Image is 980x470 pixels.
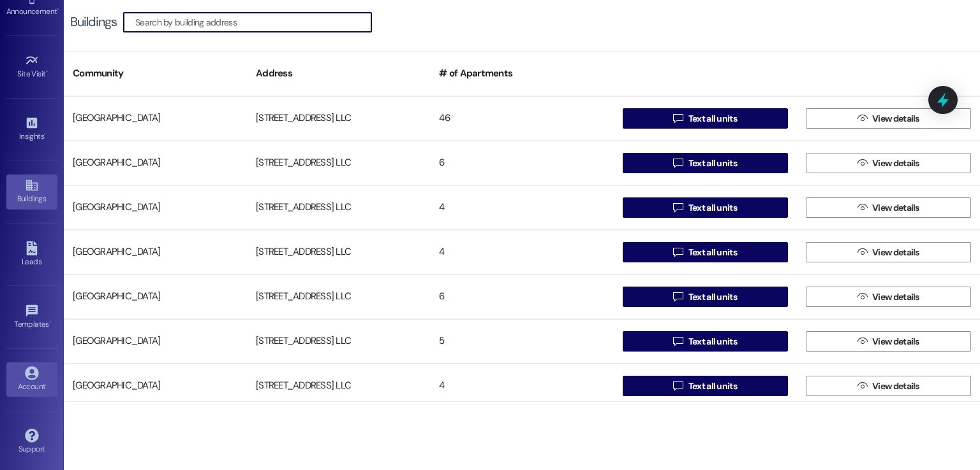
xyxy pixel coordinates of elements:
div: [STREET_ADDRESS] LLC [247,195,430,220]
button: Text all units [623,153,788,173]
div: 4 [430,195,613,220]
span: Text all units [688,290,737,304]
span: • [46,68,48,76]
div: [STREET_ADDRESS] LLC [247,329,430,354]
div: 4 [430,373,613,399]
div: [GEOGRAPHIC_DATA] [64,106,247,131]
button: Text all units [623,287,788,307]
div: 46 [430,106,613,131]
i:  [673,247,683,257]
i:  [673,113,683,124]
div: # of Apartments [430,58,613,89]
a: Insights • [6,112,57,146]
div: 4 [430,239,613,265]
i:  [673,158,683,168]
a: Account [6,362,57,397]
div: [GEOGRAPHIC_DATA] [64,150,247,176]
div: 6 [430,150,613,176]
span: Text all units [688,201,737,215]
span: View details [872,157,919,170]
span: View details [872,201,919,215]
button: View details [806,153,971,173]
div: [GEOGRAPHIC_DATA] [64,195,247,220]
button: Text all units [623,197,788,218]
span: Text all units [688,157,737,170]
span: View details [872,335,919,348]
span: View details [872,380,919,393]
span: View details [872,290,919,304]
div: [GEOGRAPHIC_DATA] [64,329,247,354]
button: View details [806,287,971,307]
i:  [857,292,867,302]
i:  [673,381,683,391]
div: Buildings [70,15,117,29]
i:  [857,336,867,346]
a: Support [6,425,57,459]
a: Site Visit • [6,50,57,84]
i:  [857,158,867,168]
span: View details [872,112,919,125]
button: View details [806,376,971,396]
span: Text all units [688,112,737,125]
i:  [857,203,867,213]
button: View details [806,108,971,129]
i:  [857,247,867,257]
div: [STREET_ADDRESS] LLC [247,106,430,131]
span: • [57,5,59,14]
div: [STREET_ADDRESS] LLC [247,373,430,399]
span: View details [872,246,919,259]
a: Leads [6,238,57,272]
span: • [44,130,46,139]
div: [STREET_ADDRESS] LLC [247,239,430,265]
div: 5 [430,329,613,354]
i:  [857,381,867,391]
div: [GEOGRAPHIC_DATA] [64,373,247,399]
button: View details [806,242,971,262]
button: View details [806,197,971,218]
i:  [673,292,683,302]
span: • [49,318,51,327]
a: Buildings [6,174,57,209]
span: Text all units [688,380,737,393]
div: Community [64,58,247,89]
i:  [673,336,683,346]
div: 6 [430,284,613,310]
div: Address [247,58,430,89]
div: [STREET_ADDRESS] LLC [247,284,430,310]
div: [GEOGRAPHIC_DATA] [64,239,247,265]
span: Text all units [688,246,737,259]
i:  [673,203,683,213]
button: Text all units [623,376,788,396]
button: Text all units [623,331,788,352]
button: View details [806,331,971,352]
div: [GEOGRAPHIC_DATA] [64,284,247,310]
a: Templates • [6,300,57,334]
button: Text all units [623,242,788,262]
div: [STREET_ADDRESS] LLC [247,150,430,176]
button: Text all units [623,108,788,129]
i:  [857,113,867,124]
span: Text all units [688,335,737,348]
input: Search by building address [135,13,371,31]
